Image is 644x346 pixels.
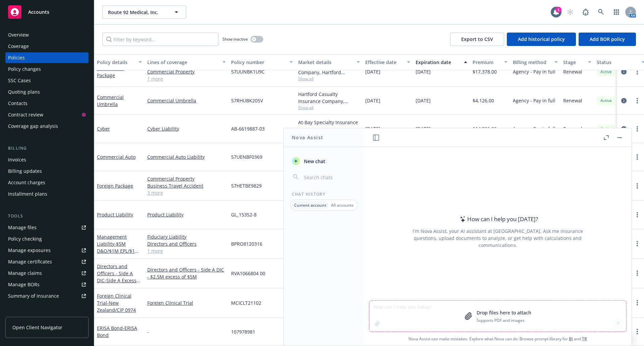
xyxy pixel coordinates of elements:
[513,59,550,66] div: Billing method
[8,245,51,256] div: Manage exposures
[563,68,582,75] span: Renewal
[222,36,248,42] span: Show inactive
[298,91,360,105] div: Hartford Casualty Insurance Company, Hartford Insurance Group
[147,328,149,335] span: -
[416,59,460,66] div: Expiration date
[5,291,89,301] a: Summary of insurance
[147,59,218,66] div: Lines of coverage
[633,211,641,219] a: more
[473,68,497,75] span: $17,378.00
[633,240,641,248] a: more
[284,191,364,197] div: Chat History
[416,125,431,132] span: [DATE]
[296,54,363,70] button: Market details
[477,309,531,316] p: Drop files here to attach
[147,189,226,196] a: 3 more
[416,97,431,104] span: [DATE]
[8,87,40,97] div: Quoting plans
[579,5,592,19] a: Report a Bug
[5,30,89,40] a: Overview
[473,97,494,104] span: $4,126.00
[633,269,641,277] a: more
[5,145,89,152] div: Billing
[5,177,89,188] a: Account charges
[620,125,628,133] a: circleInformation
[597,59,638,66] div: Status
[633,153,641,161] a: more
[298,59,353,66] div: Market details
[289,155,359,167] button: New chat
[231,68,265,75] span: 57UUNBK1U9C
[470,54,510,70] button: Premium
[569,336,573,342] a: BI
[513,125,555,132] span: Agency - Pay in full
[231,270,265,277] span: RVA1066804 00
[5,75,89,86] a: SSC Cases
[510,54,560,70] button: Billing method
[8,98,28,109] div: Contacts
[147,153,226,160] a: Commercial Auto Liability
[147,75,226,82] a: 1 more
[298,119,360,133] div: At-Bay Specialty Insurance Company, At-Bay, Inc., CRC Group
[102,5,186,19] button: Route 92 Medical, Inc.
[365,59,403,66] div: Effective date
[8,177,45,188] div: Account charges
[5,245,89,256] a: Manage exposures
[610,5,623,19] a: Switch app
[599,69,613,75] span: Active
[147,68,226,75] a: Commercial Property
[416,68,431,75] span: [DATE]
[231,97,263,104] span: 57RHUBK20SV
[231,182,262,189] span: 57HETBE9829
[228,54,296,70] button: Policy number
[147,125,226,132] a: Cyber Liability
[477,317,531,323] p: Supports PDF and images
[413,54,470,70] button: Expiration date
[367,332,629,346] span: Nova Assist can make mistakes. Explore what Nova can do: Browse prompt library for and
[231,59,285,66] div: Policy number
[594,5,608,19] a: Search
[303,172,356,182] input: Search chats
[582,336,587,342] a: TR
[5,213,89,219] div: Tools
[97,325,137,338] a: ERISA Bond
[97,59,135,66] div: Policy details
[147,233,226,240] a: Fiduciary Liability
[633,97,641,105] a: more
[231,125,265,132] span: AB-6619887-03
[579,33,636,46] button: Add BOR policy
[97,277,140,291] span: - Side A Excess $2.5M xs $5M
[8,52,25,63] div: Policies
[292,134,323,141] h1: Nova Assist
[8,222,37,233] div: Manage files
[507,33,576,46] button: Add historical policy
[303,158,325,165] span: New chat
[513,97,555,104] span: Agency - Pay in full
[5,109,89,120] a: Contract review
[8,234,42,244] div: Policy checking
[147,175,226,182] a: Commercial Property
[599,126,613,132] span: Active
[563,97,582,104] span: Renewal
[8,268,42,279] div: Manage claims
[563,5,577,19] a: Start snowing
[563,125,582,132] span: Renewal
[5,222,89,233] a: Manage files
[450,33,504,46] button: Export to CSV
[298,105,360,110] span: Show all
[363,54,413,70] button: Effective date
[5,41,89,52] a: Coverage
[620,97,628,105] a: circleInformation
[5,166,89,177] a: Billing updates
[365,125,380,132] span: [DATE]
[145,54,228,70] button: Lines of coverage
[28,9,49,15] span: Accounts
[147,97,226,104] a: Commercial Umbrella
[8,109,43,120] div: Contract review
[231,153,262,160] span: 57UENBF0369
[231,328,255,335] span: 107978981
[563,59,584,66] div: Stage
[473,125,497,132] span: $14,921.00
[5,64,89,75] a: Policy changes
[8,121,58,132] div: Coverage gap analysis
